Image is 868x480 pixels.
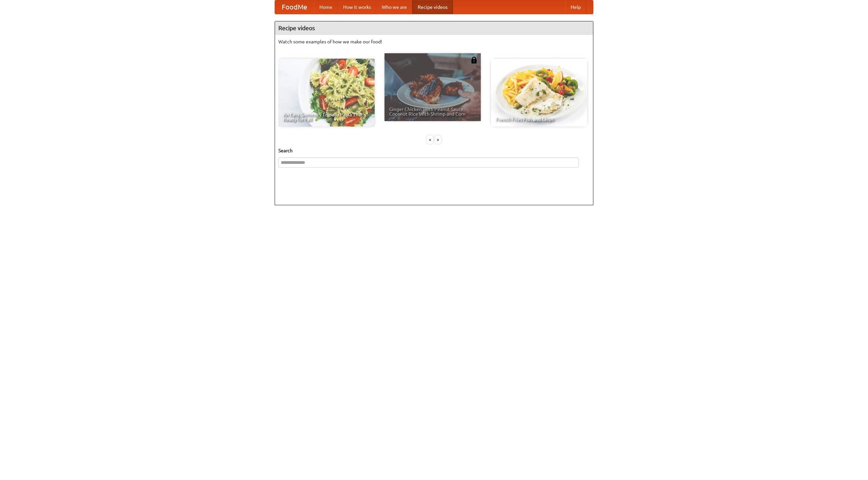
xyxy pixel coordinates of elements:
[278,38,590,45] p: Watch some examples of how we make our food!
[278,59,375,127] a: An Easy, Summery Tomato Pasta That's Ready for Fall
[427,135,433,144] div: «
[565,0,586,14] a: Help
[412,0,453,14] a: Recipe videos
[278,147,590,154] h5: Search
[338,0,376,14] a: How it works
[471,57,477,63] img: 483408.png
[496,117,583,122] span: French Fries Fish and Chips
[376,0,412,14] a: Who we are
[275,21,593,35] h4: Recipe videos
[435,135,441,144] div: »
[491,59,587,127] a: French Fries Fish and Chips
[314,0,338,14] a: Home
[275,0,314,14] a: FoodMe
[283,112,370,122] span: An Easy, Summery Tomato Pasta That's Ready for Fall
